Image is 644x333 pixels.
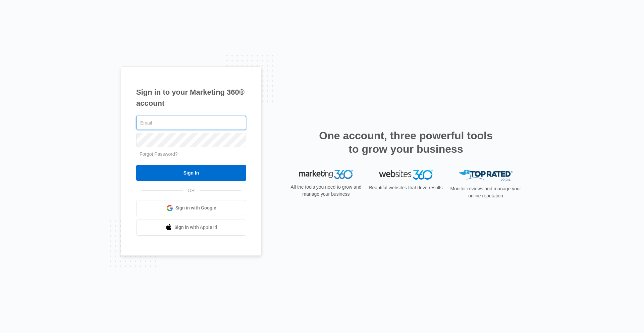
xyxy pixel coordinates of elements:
a: Sign in with Google [136,200,246,216]
img: Websites 360 [379,170,433,180]
img: Top Rated Local [459,170,513,181]
img: Marketing 360 [299,170,353,179]
p: All the tools you need to grow and manage your business [288,184,364,198]
input: Sign In [136,165,246,181]
p: Monitor reviews and manage your online reputation [448,185,523,199]
span: Sign in with Apple Id [174,224,217,231]
p: Beautiful websites that drive results [368,184,443,191]
input: Email [136,116,246,130]
a: Sign in with Apple Id [136,220,246,236]
a: Forgot Password? [140,151,178,157]
h1: Sign in to your Marketing 360® account [136,87,246,109]
h2: One account, three powerful tools to grow your business [317,129,495,156]
span: Sign in with Google [175,204,216,211]
span: OR [183,187,200,194]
